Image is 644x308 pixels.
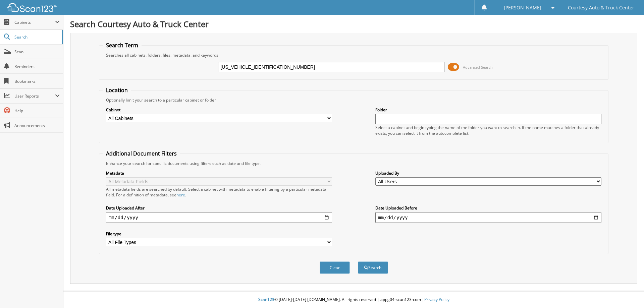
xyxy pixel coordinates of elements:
div: Searches all cabinets, folders, files, metadata, and keywords [103,52,605,58]
legend: Location [103,86,131,94]
div: All metadata fields are searched by default. Select a cabinet with metadata to enable filtering b... [106,186,332,198]
button: Clear [320,261,350,274]
input: start [106,212,332,223]
legend: Additional Document Filters [103,150,180,157]
iframe: Chat Widget [610,276,644,308]
span: Advanced Search [463,65,493,70]
input: end [375,212,601,223]
img: scan123-logo-white.svg [7,3,57,12]
span: Reminders [14,64,60,69]
span: Scan123 [258,297,274,302]
span: Announcements [14,123,60,128]
label: Uploaded By [375,170,601,176]
span: Bookmarks [14,78,60,84]
div: © [DATE]-[DATE] [DOMAIN_NAME]. All rights reserved | appg04-scan123-com | [63,292,644,308]
span: [PERSON_NAME] [504,6,541,10]
span: Cabinets [14,19,55,25]
span: Help [14,108,60,114]
label: Date Uploaded Before [375,205,601,211]
div: Optionally limit your search to a particular cabinet or folder [103,97,605,103]
div: Select a cabinet and begin typing the name of the folder you want to search in. If the name match... [375,125,601,136]
span: User Reports [14,93,55,99]
span: Scan [14,49,60,55]
legend: Search Term [103,42,142,49]
div: Enhance your search for specific documents using filters such as date and file type. [103,161,605,166]
label: Date Uploaded After [106,205,332,211]
span: Search [14,34,59,40]
label: File type [106,231,332,237]
span: Courtesy Auto & Truck Center [568,6,634,10]
a: here [176,192,185,198]
a: Privacy Policy [424,297,449,302]
label: Folder [375,107,601,113]
button: Search [358,261,388,274]
h1: Search Courtesy Auto & Truck Center [70,18,637,29]
label: Cabinet [106,107,332,113]
label: Metadata [106,170,332,176]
